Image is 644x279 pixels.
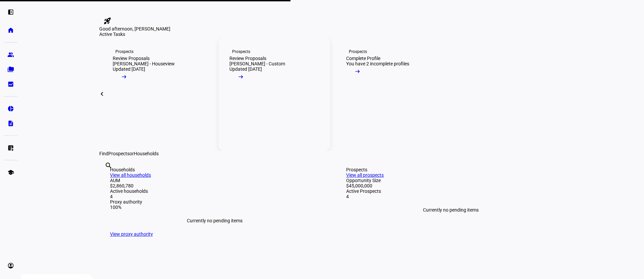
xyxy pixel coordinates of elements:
div: Active households [110,188,319,194]
div: Prospects [232,49,250,54]
a: View all households [110,172,151,178]
div: $45,000,000 [346,183,555,188]
div: [PERSON_NAME] - Custom [229,61,285,66]
div: $2,860,780 [110,183,319,188]
div: Review Proposals [229,56,266,61]
div: Proxy authority [110,199,319,205]
eth-mat-symbol: home [7,27,14,34]
a: bid_landscape [4,77,17,91]
div: Prospects [349,49,367,54]
div: Prospects [346,167,555,172]
eth-mat-symbol: group [7,51,14,58]
a: ProspectsComplete ProfileYou have 2 incomplete profiles [335,37,447,151]
div: Find or [99,151,566,156]
eth-mat-symbol: account_circle [7,262,14,269]
span: Prospects [108,151,129,156]
mat-icon: arrow_right_alt [121,73,127,80]
div: [PERSON_NAME] - Houseview [113,61,175,66]
a: View all prospects [346,172,384,178]
a: ProspectsReview Proposals[PERSON_NAME] - HouseviewUpdated [DATE] [102,37,213,151]
div: Opportunity Size [346,178,555,183]
a: description [4,117,17,130]
div: 4 [346,194,555,199]
eth-mat-symbol: left_panel_open [7,9,14,15]
div: AUM [110,178,319,183]
mat-icon: arrow_right_alt [354,68,361,75]
div: 4 [110,194,319,199]
mat-icon: rocket_launch [103,17,111,25]
div: Households [110,167,319,172]
input: Enter name of prospect or household [105,171,106,179]
span: Households [134,151,159,156]
div: Updated [DATE] [113,66,145,72]
div: Currently no pending items [110,210,319,231]
div: Good afternoon, [PERSON_NAME] [99,26,566,32]
div: Active Tasks [99,32,566,37]
eth-mat-symbol: pie_chart [7,105,14,112]
mat-icon: search [105,162,113,170]
eth-mat-symbol: folder_copy [7,66,14,73]
div: Review Proposals [113,56,150,61]
div: Active Prospects [346,188,555,194]
div: 100% [110,205,319,210]
eth-mat-symbol: school [7,169,14,176]
div: Updated [DATE] [229,66,262,72]
eth-mat-symbol: bid_landscape [7,81,14,88]
eth-mat-symbol: description [7,120,14,127]
a: ProspectsReview Proposals[PERSON_NAME] - CustomUpdated [DATE] [219,37,330,151]
div: Currently no pending items [346,199,555,221]
div: You have 2 incomplete profiles [346,61,409,66]
div: Prospects [115,49,133,54]
a: pie_chart [4,102,17,115]
a: folder_copy [4,63,17,76]
a: home [4,23,17,37]
a: group [4,48,17,61]
eth-mat-symbol: list_alt_add [7,145,14,151]
mat-icon: arrow_right_alt [237,73,244,80]
mat-icon: chevron_left [98,90,106,98]
a: View proxy authority [110,231,153,237]
div: Complete Profile [346,56,380,61]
